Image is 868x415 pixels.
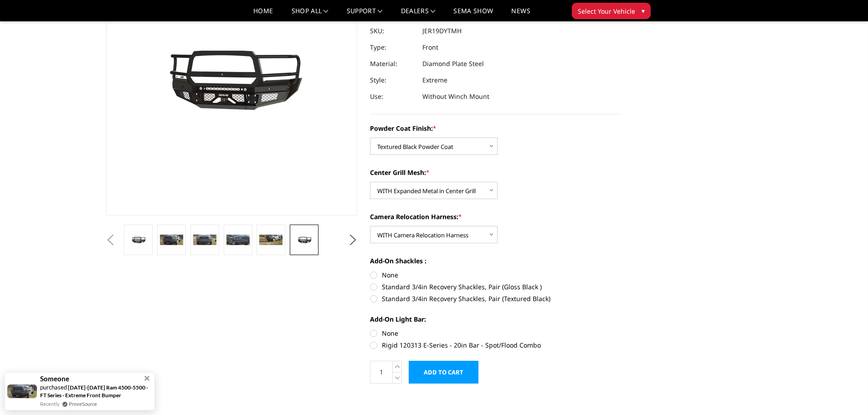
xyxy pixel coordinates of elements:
[572,3,651,19] button: Select Your Vehicle
[370,168,621,177] label: Center Grill Mesh:
[370,212,621,221] label: Camera Relocation Harness:
[40,384,148,399] a: [DATE]-[DATE] Ram 4500-5500 - FT Series - Extreme Front Bumper
[7,384,37,398] img: provesource social proof notification image
[822,371,868,415] iframe: Chat Widget
[346,233,360,247] button: Next
[422,72,447,88] dd: Extreme
[370,294,621,303] label: Standard 3/4in Recovery Shackles, Pair (Textured Black)
[370,56,416,72] dt: Material:
[370,23,416,39] dt: SKU:
[409,361,478,384] input: Add to Cart
[370,256,621,266] label: Add-On Shackles :
[193,235,216,245] img: 2019-2025 Ram 4500-5500 - FT Series - Extreme Front Bumper
[511,8,530,21] a: News
[422,56,484,72] dd: Diamond Plate Steel
[347,8,383,21] a: Support
[40,400,60,408] span: Recently
[104,233,118,247] button: Previous
[422,23,462,39] dd: JER19DYTMH
[370,72,416,88] dt: Style:
[259,235,282,245] img: 2019-2025 Ram 4500-5500 - FT Series - Extreme Front Bumper
[370,314,621,324] label: Add-On Light Bar:
[40,375,69,383] span: Someone
[69,400,97,408] a: ProveSource
[401,8,436,21] a: Dealers
[226,235,250,245] img: 2019-2025 Ram 4500-5500 - FT Series - Extreme Front Bumper
[370,123,621,133] label: Powder Coat Finish:
[370,39,416,56] dt: Type:
[453,8,493,21] a: SEMA Show
[40,384,67,391] span: purchased
[253,8,273,21] a: Home
[370,282,621,292] label: Standard 3/4in Recovery Shackles, Pair (Gloss Black )
[292,8,329,21] a: shop all
[370,328,621,338] label: None
[370,88,416,105] dt: Use:
[370,340,621,350] label: Rigid 120313 E-Series - 20in Bar - Spot/Flood Combo
[642,6,645,15] span: ▾
[160,235,183,245] img: 2019-2025 Ram 4500-5500 - FT Series - Extreme Front Bumper
[370,270,621,280] label: None
[422,88,489,105] dd: Without Winch Mount
[293,234,316,245] img: 2019-2025 Ram 4500-5500 - FT Series - Extreme Front Bumper
[578,6,635,16] span: Select Your Vehicle
[422,39,438,56] dd: Front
